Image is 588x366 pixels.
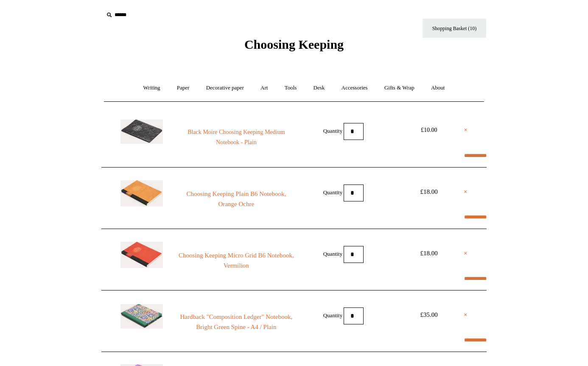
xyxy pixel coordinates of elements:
a: × [464,310,468,320]
a: Desk [306,77,333,99]
a: × [464,248,468,258]
span: Choosing Keeping [244,37,344,51]
a: Choosing Keeping Plain B6 Notebook, Orange Ochre [179,189,294,209]
a: × [464,125,468,135]
a: Tools [277,77,305,99]
div: £10.00 [410,125,448,135]
label: Quantity [323,189,343,195]
a: Paper [169,77,197,99]
a: Decorative paper [199,77,252,99]
a: Choosing Keeping Micro Grid B6 Notebook, Vermilion [179,250,294,271]
img: Black Moire Choosing Keeping Medium Notebook - Plain [120,120,163,144]
div: £18.00 [410,187,448,197]
a: Black Moire Choosing Keeping Medium Notebook - Plain [179,127,294,148]
a: Accessories [334,77,375,99]
div: £18.00 [410,248,448,258]
a: Choosing Keeping [244,44,344,50]
img: Choosing Keeping Micro Grid B6 Notebook, Vermilion [120,242,163,268]
a: Shopping Basket (10) [423,19,486,38]
img: Hardback "Composition Ledger" Notebook, Bright Green Spine - A4 / Plain [120,304,163,329]
a: Art [253,77,275,99]
label: Quantity [323,127,343,134]
a: Writing [136,77,168,99]
label: Quantity [323,250,343,257]
div: £35.00 [410,310,448,320]
a: Gifts & Wrap [377,77,422,99]
a: × [464,187,468,197]
a: About [423,77,453,99]
label: Quantity [323,312,343,318]
img: Choosing Keeping Plain B6 Notebook, Orange Ochre [120,180,163,207]
a: Hardback "Composition Ledger" Notebook, Bright Green Spine - A4 / Plain [179,312,294,332]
